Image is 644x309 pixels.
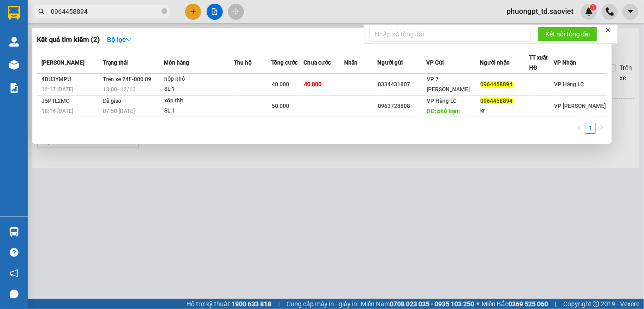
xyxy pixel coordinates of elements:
span: [PERSON_NAME] [42,59,84,66]
span: 40.000 [272,81,289,88]
div: hộp nhỏ [164,74,233,84]
span: VP 7 [PERSON_NAME] [427,76,470,93]
li: 1 [585,123,596,134]
span: Người gửi [377,59,403,66]
span: VP Nhận [554,59,576,66]
div: xốp thịt [164,96,233,106]
span: Nhãn [344,59,358,66]
img: warehouse-icon [9,60,19,70]
span: 18:14 [DATE] [42,108,73,114]
span: close-circle [161,7,167,16]
span: Món hàng [164,59,189,66]
span: 13:00 - 12/10 [103,86,136,93]
div: J5PTL2MC [42,96,100,106]
span: close [605,27,611,33]
span: VP Hàng LC [427,98,457,104]
input: Nhập số tổng đài [369,27,531,42]
span: 0964458894 [481,98,513,104]
span: Đã giao [103,98,122,104]
div: 0963728808 [378,101,426,111]
span: left [577,125,582,131]
span: 0964458894 [481,81,513,88]
div: SL: 1 [164,84,233,95]
h3: Kết quả tìm kiếm ( 2 ) [37,35,100,45]
div: SL: 1 [164,106,233,116]
img: warehouse-icon [9,37,19,47]
div: kr [481,106,529,116]
span: close-circle [161,8,167,14]
span: down [125,36,132,43]
span: Thu hộ [234,59,251,66]
strong: Bộ lọc [107,36,132,43]
span: VP Gửi [427,59,444,66]
span: question-circle [10,248,18,257]
button: Bộ lọcdown [100,32,139,47]
span: notification [10,269,18,278]
div: 0334431807 [378,80,426,89]
span: right [599,125,604,131]
span: TT xuất HĐ [530,54,548,71]
a: 1 [585,123,596,133]
span: Trạng thái [103,59,128,66]
span: Người nhận [480,59,510,66]
span: 07:50 [DATE] [103,108,135,114]
img: logo-vxr [8,6,20,20]
input: Tìm tên, số ĐT hoặc mã đơn [51,6,160,17]
span: 12:17 [DATE] [42,86,73,93]
li: Previous Page [574,123,585,134]
li: Next Page [596,123,607,134]
span: 40.000 [304,81,322,88]
span: 50.000 [272,103,289,109]
button: Kết nối tổng đài [538,27,597,42]
div: 4BU3YMPU [42,75,100,84]
span: search [38,8,45,15]
span: VP [PERSON_NAME] [554,103,606,109]
span: message [10,290,18,298]
button: left [574,123,585,134]
img: warehouse-icon [9,227,19,237]
span: Chưa cước [304,59,331,66]
span: DĐ: phố trạm [427,108,460,114]
button: right [596,123,607,134]
span: Kết nối tổng đài [545,29,590,39]
span: VP Hàng LC [554,81,584,88]
span: Tổng cước [271,59,298,66]
img: solution-icon [9,83,19,93]
span: Trên xe 24F-000.09 [103,76,151,83]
